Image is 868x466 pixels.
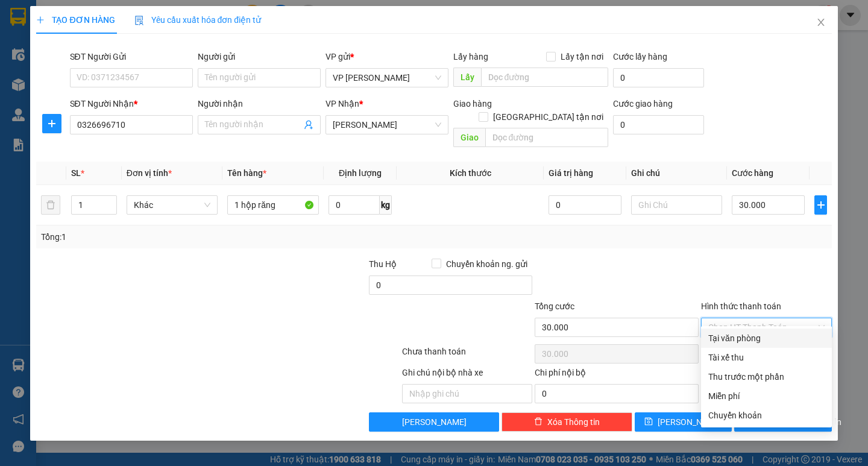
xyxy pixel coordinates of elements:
button: Close [804,6,838,40]
span: delete [534,417,542,427]
input: 0 [549,195,621,215]
input: Ghi Chú [631,195,722,215]
th: Ghi chú [626,162,727,185]
div: Ghi chú nội bộ nhà xe [402,366,533,384]
div: Tổng: 1 [41,230,336,244]
span: Lấy [453,68,481,87]
span: Cước hàng [732,168,773,178]
div: Người gửi [198,50,321,63]
div: Thu trước một phần [708,370,825,383]
div: Tài xế thu [708,351,825,364]
input: Dọc đường [485,128,608,147]
span: plus [36,16,45,24]
span: Tổng cước [535,301,574,311]
div: Chưa thanh toán [401,345,534,366]
span: kg [380,195,392,215]
span: VP Trần Bình [333,69,441,87]
span: Lấy tận nơi [556,50,608,63]
label: Cước giao hàng [613,99,673,109]
input: Cước lấy hàng [613,68,704,87]
span: SL [71,168,81,178]
button: delete [41,195,60,215]
span: VP Nhận [325,99,359,109]
span: [PERSON_NAME] [402,415,467,429]
div: Miễn phí [708,389,825,403]
div: Chuyển khoản [708,409,825,422]
span: save [644,417,653,427]
input: Dọc đường [481,68,608,87]
button: plus [42,114,61,133]
span: Lấy hàng [453,52,488,61]
span: user-add [304,120,313,130]
span: close [816,17,826,27]
span: [PERSON_NAME] [658,415,722,429]
span: Đơn vị tính [127,168,172,178]
span: Kích thước [450,168,491,178]
button: save[PERSON_NAME] [635,412,732,432]
span: VŨ THƯ [333,116,441,134]
div: Chi phí nội bộ [535,366,699,384]
div: Người nhận [198,97,321,110]
span: Giao [453,128,485,147]
span: Giá trị hàng [549,168,593,178]
button: [PERSON_NAME] [369,412,500,432]
span: Yêu cầu xuất hóa đơn điện tử [134,15,262,25]
label: Hình thức thanh toán [701,301,781,311]
span: Tên hàng [227,168,266,178]
div: VP gửi [325,50,448,63]
input: Cước giao hàng [613,115,704,134]
span: Khác [134,196,210,214]
span: Xóa Thông tin [547,415,600,429]
div: SĐT Người Gửi [70,50,193,63]
span: Giao hàng [453,99,492,109]
div: SĐT Người Nhận [70,97,193,110]
span: plus [815,200,826,210]
span: [GEOGRAPHIC_DATA] tận nơi [488,110,608,124]
span: TẠO ĐƠN HÀNG [36,15,115,25]
span: Chuyển khoản ng. gửi [441,257,532,271]
input: Nhập ghi chú [402,384,533,403]
label: Cước lấy hàng [613,52,667,61]
span: Định lượng [339,168,382,178]
input: VD: Bàn, Ghế [227,195,318,215]
span: Thu Hộ [369,259,397,269]
img: icon [134,16,144,25]
button: plus [814,195,826,215]
span: plus [43,119,61,128]
button: deleteXóa Thông tin [502,412,632,432]
div: Tại văn phòng [708,332,825,345]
